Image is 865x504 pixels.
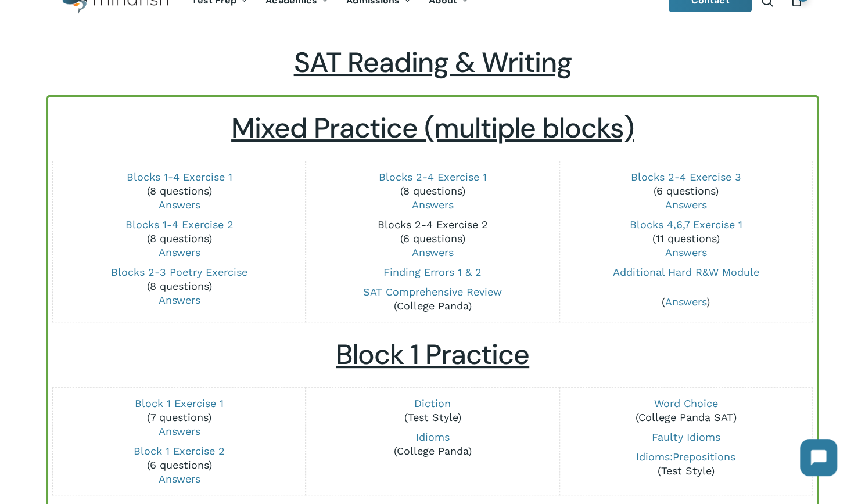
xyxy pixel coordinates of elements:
u: Mixed Practice (multiple blocks) [231,110,634,146]
a: Blocks 2-4 Exercise 3 [631,171,741,183]
a: Word Choice [654,397,718,409]
p: (College Panda) [314,285,551,313]
p: (11 questions) [568,218,805,260]
u: Block 1 Practice [336,336,529,373]
p: (7 questions) [61,397,298,438]
p: (6 questions) [568,170,805,212]
p: (6 questions) [314,218,551,260]
a: Answers [411,199,453,211]
a: Idioms [415,431,449,443]
p: (8 questions) [61,170,298,212]
p: (8 questions) [61,265,298,307]
p: (Test Style) [568,450,805,478]
p: (College Panda) [314,430,551,458]
a: Finding Errors 1 & 2 [383,266,482,278]
a: Answers [158,425,200,437]
a: Answers [158,199,200,211]
a: Answers [665,246,707,258]
a: Blocks 4,6,7 Exercise 1 [630,218,742,231]
a: Answers [158,246,200,258]
span: SAT Reading & Writing [294,44,572,81]
a: Blocks 2-4 Exercise 1 [378,171,486,183]
p: (Test Style) [314,397,551,424]
a: Blocks 1-4 Exercise 2 [125,218,233,231]
a: Blocks 1-4 Exercise 1 [126,171,232,183]
p: (8 questions) [314,170,551,212]
a: Idioms:Prepositions [636,451,735,463]
p: (8 questions) [61,218,298,260]
iframe: Chatbot [788,427,849,488]
p: (6 questions) [61,444,298,486]
a: Block 1 Exercise 1 [135,397,224,409]
a: Answers [411,246,453,258]
a: Answers [158,473,200,485]
a: SAT Comprehensive Review [363,286,502,298]
a: Diction [414,397,451,409]
a: Answers [158,294,200,306]
a: Additional Hard R&W Module [613,266,759,278]
a: Answers [665,199,707,211]
a: Faulty Idioms [652,431,720,443]
a: Blocks 2-3 Poetry Exercise [111,266,247,278]
a: Answers [665,296,706,308]
a: Blocks 2-4 Exercise 2 [377,218,487,231]
p: ( ) [568,295,805,309]
a: Block 1 Exercise 2 [134,445,225,457]
p: (College Panda SAT) [568,397,805,424]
